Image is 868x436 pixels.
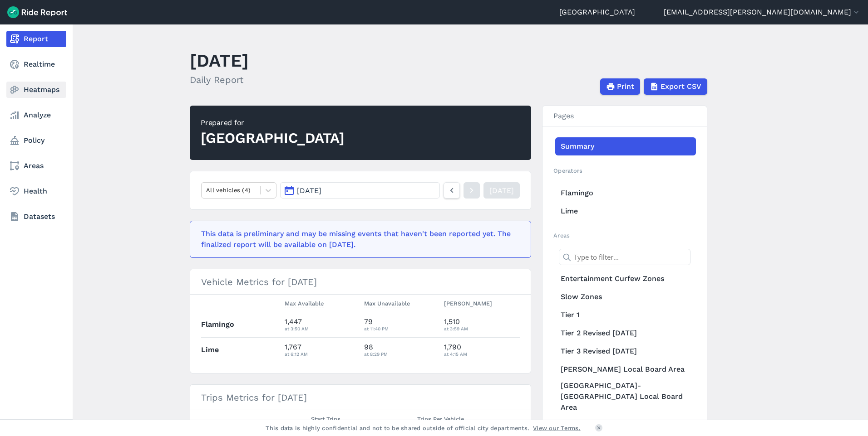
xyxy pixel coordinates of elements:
[6,31,66,47] a: Report
[6,82,66,98] a: Heatmaps
[542,106,707,126] h3: Pages
[285,350,357,358] div: at 6:12 AM
[6,158,66,174] a: Areas
[555,415,696,433] a: Franklin Local Board Area
[201,337,281,362] th: Lime
[364,316,437,333] div: 79
[417,414,464,425] button: Trips Per Vehicle
[285,342,357,358] div: 1,767
[190,48,249,73] h1: [DATE]
[444,298,492,307] span: [PERSON_NAME]
[555,378,696,415] a: [GEOGRAPHIC_DATA]-[GEOGRAPHIC_DATA] Local Board Area
[311,414,340,425] button: Start Trips
[644,78,707,95] button: Export CSV
[555,360,696,378] a: [PERSON_NAME] Local Board Area
[533,424,581,432] a: View our Terms.
[444,316,520,333] div: 1,510
[190,385,531,410] h3: Trips Metrics for [DATE]
[7,6,67,18] img: Ride Report
[444,342,520,358] div: 1,790
[444,298,492,309] button: [PERSON_NAME]
[555,137,696,155] a: Summary
[555,306,696,324] a: Tier 1
[364,350,437,358] div: at 8:29 PM
[553,166,696,175] h2: Operators
[664,7,861,18] button: [EMAIL_ADDRESS][PERSON_NAME][DOMAIN_NAME]
[6,56,66,73] a: Realtime
[555,202,696,220] a: Lime
[6,132,66,149] a: Policy
[555,270,696,288] a: Entertainment Curfew Zones
[417,414,464,423] span: Trips Per Vehicle
[483,182,520,199] a: [DATE]
[6,107,66,123] a: Analyze
[559,7,635,18] a: [GEOGRAPHIC_DATA]
[364,298,410,307] span: Max Unavailable
[364,342,437,358] div: 98
[285,316,357,333] div: 1,447
[661,81,701,92] span: Export CSV
[555,342,696,360] a: Tier 3 Revised [DATE]
[311,414,340,423] span: Start Trips
[280,182,440,199] button: [DATE]
[6,208,66,225] a: Datasets
[553,231,696,240] h2: Areas
[444,325,520,333] div: at 3:59 AM
[559,249,690,265] input: Type to filter...
[201,228,514,250] div: This data is preliminary and may be missing events that haven't been reported yet. The finalized ...
[297,186,321,195] span: [DATE]
[617,81,634,92] span: Print
[285,298,324,309] button: Max Available
[364,298,410,309] button: Max Unavailable
[285,325,357,333] div: at 3:50 AM
[555,184,696,202] a: Flamingo
[555,324,696,342] a: Tier 2 Revised [DATE]
[201,312,281,337] th: Flamingo
[201,117,345,128] div: Prepared for
[190,73,249,87] h2: Daily Report
[201,128,345,148] div: [GEOGRAPHIC_DATA]
[190,269,531,295] h3: Vehicle Metrics for [DATE]
[364,325,437,333] div: at 11:40 PM
[285,298,324,307] span: Max Available
[444,350,520,358] div: at 4:15 AM
[555,288,696,306] a: Slow Zones
[600,78,640,95] button: Print
[6,183,66,199] a: Health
